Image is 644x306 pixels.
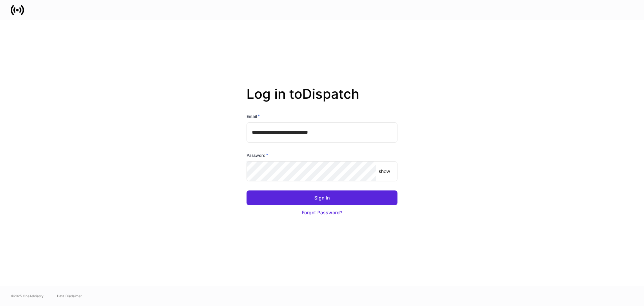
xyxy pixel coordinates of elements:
div: Sign In [314,194,330,201]
div: Forgot Password? [302,209,342,216]
button: Sign In [247,190,397,205]
button: Forgot Password? [247,205,397,220]
h6: Email [247,113,260,120]
p: show [379,168,390,175]
h2: Log in to Dispatch [247,86,397,113]
span: © 2025 OneAdvisory [11,293,44,299]
h6: Password [247,152,268,159]
a: Data Disclaimer [57,293,82,299]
